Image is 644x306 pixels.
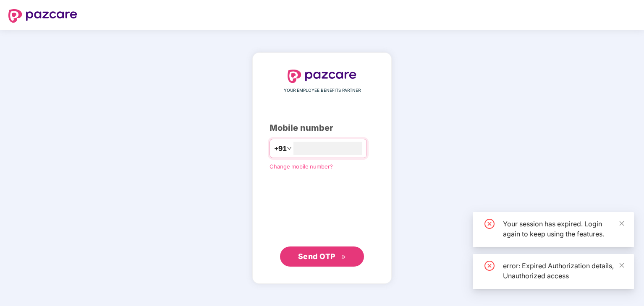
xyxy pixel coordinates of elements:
[287,146,292,151] span: down
[484,219,495,229] span: close-circle
[503,261,624,281] div: error: Expired Authorization details, Unauthorized access
[484,261,495,271] span: close-circle
[280,246,364,267] button: Send OTPdouble-right
[274,143,287,154] span: +91
[619,262,625,268] span: close
[8,9,77,23] img: logo
[619,220,625,226] span: close
[341,254,346,260] span: double-right
[284,87,361,94] span: YOUR EMPLOYEE BENEFITS PARTNER
[288,70,356,83] img: logo
[298,252,335,261] span: Send OTP
[270,163,333,170] a: Change mobile number?
[503,219,624,239] div: Your session has expired. Login again to keep using the features.
[270,122,374,135] div: Mobile number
